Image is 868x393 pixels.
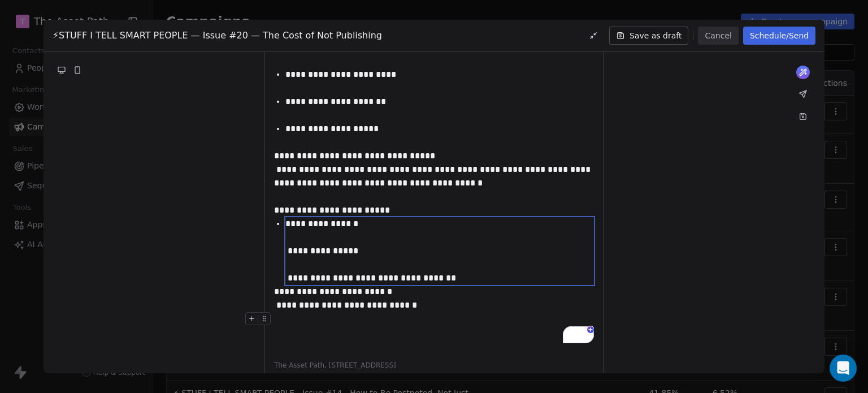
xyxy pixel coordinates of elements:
button: Cancel [698,27,738,45]
div: Open Intercom Messenger [830,355,857,382]
button: Schedule/Send [743,27,815,45]
span: ⚡STUFF I TELL SMART PEOPLE — Issue #20 — The Cost of Not Publishing [53,29,382,42]
button: Save as draft [609,27,689,45]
